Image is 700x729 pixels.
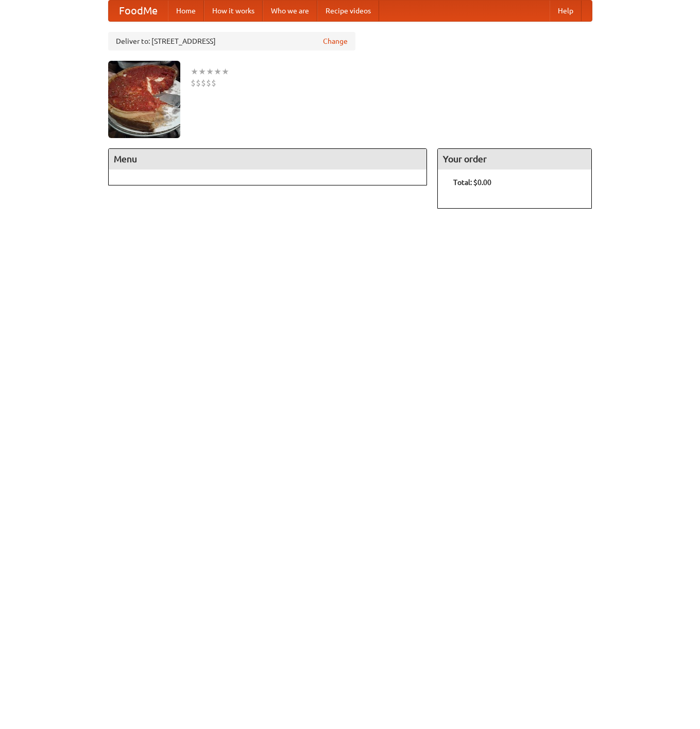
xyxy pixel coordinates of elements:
li: $ [196,77,201,89]
a: FoodMe [109,1,168,21]
h4: Menu [109,149,427,169]
li: $ [206,77,211,89]
img: angular.jpg [108,61,180,138]
li: ★ [191,66,198,77]
li: $ [211,77,216,89]
li: ★ [198,66,206,77]
a: Help [550,1,582,21]
a: Who we are [263,1,317,21]
div: Deliver to: [STREET_ADDRESS] [108,32,355,50]
a: Home [168,1,204,21]
b: Total: $0.00 [453,178,491,187]
a: Recipe videos [317,1,379,21]
a: Change [323,36,348,46]
a: How it works [204,1,263,21]
li: $ [201,77,206,89]
li: ★ [206,66,214,77]
h4: Your order [438,149,591,169]
li: ★ [221,66,229,77]
li: $ [191,77,196,89]
li: ★ [214,66,221,77]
